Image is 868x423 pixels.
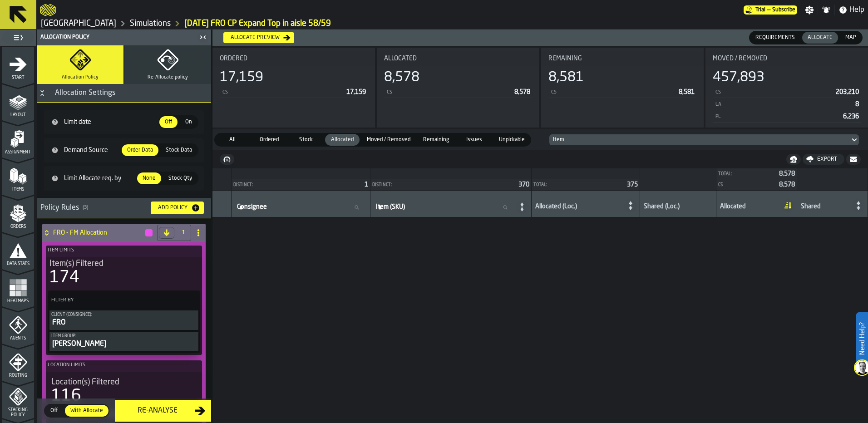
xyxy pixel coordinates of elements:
span: Item(s) Filtered [49,259,104,269]
span: 8,581 [679,89,695,95]
span: ( 3 ) [83,205,88,211]
span: 8,578 [779,182,795,188]
div: StatList-item-Total: [532,179,640,190]
span: Start [2,75,34,80]
div: CS [386,89,511,95]
button: button- [145,229,153,236]
div: thumb [288,134,323,146]
div: thumb [252,134,287,146]
span: Routing [2,373,34,378]
label: button-switch-multi-None [136,172,162,185]
label: button-toggle-Help [835,5,868,15]
span: Trial [755,7,765,13]
div: CS [718,182,775,187]
li: menu Data Stats [2,233,34,269]
div: Title [384,55,532,62]
span: 1 [365,182,368,188]
div: stat-Allocated [377,48,539,128]
div: PolicyFilterItem-Client (Consignee) [49,310,198,330]
span: Orders [2,224,34,229]
div: Item Group: [51,334,197,339]
div: stat-Remaining [541,48,704,128]
button: button- [846,154,861,165]
span: Items [2,187,34,192]
label: button-switch-multi-Stock Data [159,143,198,157]
div: StatList-item-LA [713,98,861,110]
label: button-switch-multi-Unpickable [493,133,531,147]
span: 203,210 [836,89,859,95]
div: Export [814,156,841,162]
span: Agents [2,336,34,341]
div: thumb [122,144,158,156]
div: thumb [457,134,492,146]
span: 8,578 [779,171,795,177]
span: Help [849,5,864,15]
label: button-toggle-Toggle Full Menu [2,31,34,44]
div: StatList-item-CS [220,86,368,98]
label: button-switch-multi-Map [839,31,863,44]
div: Policy Rules [40,202,143,213]
div: StatList-item-Total: [716,168,797,179]
label: button-switch-multi-Allocated [324,133,361,147]
a: link-to-/wh/i/b8e8645a-5c77-43f4-8135-27e3a4d97801/simulations/f60e3f71-7979-46c0-bc51-e8fdd391913f [184,19,331,29]
div: StatList-item-PL [713,110,861,123]
div: StatList-item-CS [548,86,696,98]
div: Shared [801,203,851,212]
label: Need Help? [857,313,867,364]
div: 8,578 [384,69,419,86]
label: Location Limits [46,360,202,370]
li: menu Agents [2,307,34,344]
span: None [139,174,159,182]
h3: title-section-[object Object] [37,198,211,218]
div: 457,893 [713,69,764,86]
div: thumb [159,116,178,128]
div: thumb [137,172,161,184]
span: Requirements [752,34,799,42]
div: stat-Location(s) Filtered [48,375,200,422]
div: Title [541,51,704,66]
label: button-switch-multi-Stock Qty [162,172,198,185]
label: button-switch-multi-On [178,115,198,129]
span: Subscribe [772,7,795,13]
label: button-toggle-Close me [197,32,209,43]
span: Stock Data [162,146,196,154]
div: DropdownMenuValue-item [553,137,846,143]
li: menu Assignment [2,121,34,157]
div: thumb [750,32,800,44]
span: label [237,203,267,211]
button: button- [786,154,801,165]
span: Heatmaps [2,299,34,304]
div: thumb [163,172,197,184]
input: label [235,202,366,213]
div: Title [377,51,539,66]
label: Item Limits [46,246,202,255]
div: thumb [840,32,862,44]
div: Title [49,259,198,269]
span: Data Stats [2,261,34,266]
div: StatList-item-CS [713,86,861,98]
div: FRO [51,317,197,328]
span: On [181,118,196,126]
div: thumb [45,405,63,417]
span: label [376,203,405,211]
div: StatList-item-CS [384,86,532,98]
div: thumb [325,134,360,146]
span: Allocate [804,34,836,42]
div: 8,581 [548,69,584,86]
button: button-Re-Analyse [115,400,211,422]
span: Stock Qty [165,174,196,182]
div: 116 [51,387,81,405]
div: Allocate preview [227,34,283,41]
label: button-switch-multi-Off [44,404,64,418]
label: button-switch-multi-Ordered [251,133,288,147]
span: 8,578 [514,89,530,95]
button: button-Export [803,154,844,165]
div: StatList-item-CS [716,179,797,190]
div: Add Policy [154,205,191,211]
span: Re-Allocate policy [148,74,188,80]
div: Client (Consignee): [51,312,197,317]
button: button-Add Policy [151,202,204,214]
div: stat-Item(s) Filtered [46,257,202,289]
div: Title [51,377,197,387]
